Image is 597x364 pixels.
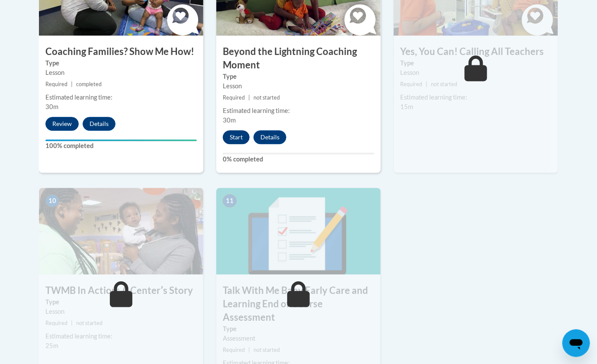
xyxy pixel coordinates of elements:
span: Required [223,347,245,353]
div: Estimated learning time: [45,93,197,102]
img: Course Image [39,188,203,274]
span: not started [254,347,280,353]
span: 30m [45,103,58,110]
button: Details [83,117,116,131]
div: Your progress [45,139,197,141]
label: Type [45,58,197,68]
button: Details [254,130,286,144]
button: Review [45,117,79,131]
div: Lesson [223,81,374,91]
span: 30m [223,116,236,124]
button: Start [223,130,250,144]
img: Course Image [216,188,381,274]
span: 25m [45,342,58,349]
label: Type [45,297,197,307]
span: | [71,320,73,326]
div: Assessment [223,334,374,343]
div: Lesson [45,68,197,77]
span: | [426,81,427,87]
span: Required [223,94,245,101]
span: | [248,94,250,101]
div: Lesson [45,307,197,316]
h3: Beyond the Lightning Coaching Moment [216,45,381,72]
span: | [71,81,73,87]
span: Required [45,320,67,326]
div: Estimated learning time: [223,106,374,116]
span: Required [45,81,67,87]
label: 0% completed [223,155,374,164]
h3: Coaching Families? Show Me How! [39,45,203,58]
h3: Talk With Me Baby Early Care and Learning End of Course Assessment [216,284,381,324]
span: completed [76,81,102,87]
label: Type [223,72,374,81]
div: Lesson [400,68,552,77]
span: Required [400,81,422,87]
span: | [248,347,250,353]
iframe: Button to launch messaging window [562,329,590,357]
span: not started [254,94,280,101]
label: 100% completed [45,141,197,151]
span: 10 [45,194,59,207]
h3: TWMB In Action: A Centerʹs Story [39,284,203,297]
span: 11 [223,194,237,207]
span: 15m [400,103,413,110]
div: Estimated learning time: [45,332,197,341]
label: Type [400,58,552,68]
span: not started [76,320,103,326]
div: Estimated learning time: [400,93,552,102]
label: Type [223,324,374,334]
span: not started [431,81,457,87]
h3: Yes, You Can! Calling All Teachers [394,45,558,58]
